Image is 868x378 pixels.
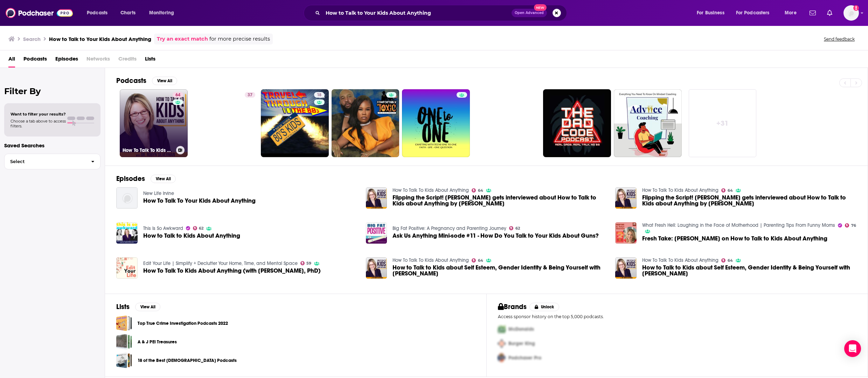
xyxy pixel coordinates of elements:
[135,303,160,311] button: View All
[138,338,177,346] a: A & J PEI Treasures
[193,226,204,230] a: 62
[366,222,387,244] a: Ask Us Anything Mini-sode #11 - How Do You Talk to Your Kids About Guns?
[157,35,208,43] a: Try an exact match
[529,303,559,311] button: Unlock
[317,92,321,99] span: 18
[143,190,174,196] a: New Life Irvine
[143,268,321,274] a: How To Talk To Kids About Anything (with Robyn Silverman, PhD)
[245,92,255,98] a: 37
[145,53,155,68] a: Lists
[366,187,387,209] img: Flipping the Script! Dr. Robyn Silverman gets interviewed about How to Talk to Kids about Anythin...
[785,8,797,18] span: More
[116,334,132,350] a: A & J PEI Treasures
[692,7,733,19] button: open menu
[5,159,85,164] span: Select
[508,326,534,332] span: McDonalds
[508,355,541,361] span: Podchaser Pro
[6,6,73,20] img: Podchaser - Follow, Share and Rate Podcasts
[393,195,607,206] a: Flipping the Script! Dr. Robyn Silverman gets interviewed about How to Talk to Kids about Anythin...
[152,77,177,85] button: View All
[615,187,637,209] a: Flipping the Script! Dr. Robyn Silverman gets interviewed about How to Talk to Kids about Anythin...
[393,257,469,263] a: How To Talk To Kids About Anything
[138,320,228,327] a: Top True Crime Investigation Podcasts 2022
[731,7,780,19] button: open menu
[642,265,856,276] span: How to Talk to Kids about Self Esteem, Gender Identity & Being Yourself with [PERSON_NAME]
[728,189,733,192] span: 64
[4,142,100,149] p: Saved Searches
[306,262,311,265] span: 59
[498,314,857,319] p: Access sponsor history on the top 5,000 podcasts.
[697,8,724,18] span: For Business
[116,315,132,331] a: Top True Crime Investigation Podcasts 2022
[300,261,312,265] a: 59
[49,36,151,42] h3: How to Talk to Your Kids About Anything
[393,187,469,193] a: How To Talk To Kids About Anything
[116,257,138,279] a: How To Talk To Kids About Anything (with Robyn Silverman, PhD)
[498,302,527,311] h2: Brands
[323,7,512,19] input: Search podcasts, credits, & more...
[55,53,78,68] a: Episodes
[116,7,140,19] a: Charts
[248,92,252,99] span: 37
[642,257,718,263] a: How To Talk To Kids About Anything
[534,4,547,11] span: New
[851,224,856,227] span: 76
[151,175,176,183] button: View All
[116,352,132,368] a: 18 of the Best Christian Podcasts
[642,236,827,241] a: Fresh Take: Dr. Robyn Silverman on How to Talk to Kids About Anything
[642,265,856,276] a: How to Talk to Kids about Self Esteem, Gender Identity & Being Yourself with Jeffrey Marsh
[642,195,856,206] span: Flipping the Script! [PERSON_NAME] gets interviewed about How to Talk to Kids about Anything by [...
[495,351,508,365] img: Third Pro Logo
[149,8,174,18] span: Monitoring
[393,233,599,239] a: Ask Us Anything Mini-sode #11 - How Do You Talk to Your Kids About Guns?
[4,86,100,96] h2: Filter By
[780,7,805,19] button: open menu
[472,258,483,262] a: 64
[82,7,117,19] button: open menu
[843,5,859,21] img: User Profile
[199,227,203,230] span: 62
[143,225,183,231] a: This Is So Awkward
[4,154,100,169] button: Select
[86,53,110,68] span: Networks
[393,265,607,276] span: How to Talk to Kids about Self Esteem, Gender Identity & Being Yourself with [PERSON_NAME]
[116,76,146,85] h2: Podcasts
[116,76,177,85] a: PodcastsView All
[615,257,637,279] img: How to Talk to Kids about Self Esteem, Gender Identity & Being Yourself with Jeffrey Marsh
[190,89,258,157] a: 37
[261,89,329,157] a: 18
[843,5,859,21] span: Logged in as saxton
[472,188,483,192] a: 64
[118,53,137,68] span: Credits
[314,92,324,98] a: 18
[23,53,47,68] a: Podcasts
[689,89,757,157] a: +31
[615,222,637,244] a: Fresh Take: Dr. Robyn Silverman on How to Talk to Kids About Anything
[11,112,66,117] span: Want to filter your results?
[721,188,733,192] a: 64
[843,5,859,21] button: Show profile menu
[515,227,520,230] span: 62
[116,302,130,311] h2: Lists
[366,257,387,279] img: How to Talk to Kids about Self Esteem, Gender Identity & Being Yourself with Jeffrey Marsh
[512,9,547,17] button: Open AdvancedNew
[844,340,861,357] div: Open Intercom Messenger
[209,35,270,43] span: for more precise results
[87,8,107,18] span: Podcasts
[116,187,138,209] a: How To Talk To Your Kids About Anything
[116,174,176,183] a: EpisodesView All
[116,302,160,311] a: ListsView All
[642,195,856,206] a: Flipping the Script! Dr. Robyn Silverman gets interviewed about How to Talk to Kids about Anythin...
[175,92,180,99] span: 64
[120,8,136,18] span: Charts
[144,7,183,19] button: open menu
